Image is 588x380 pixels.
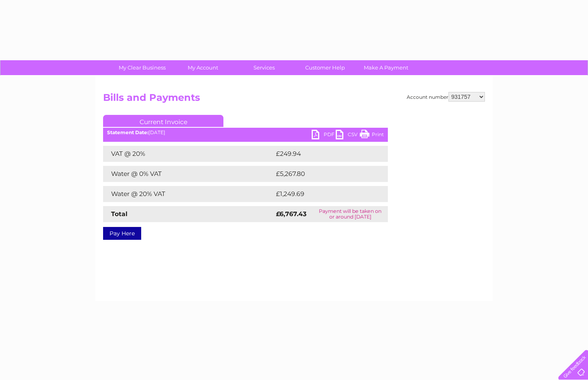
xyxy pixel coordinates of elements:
td: £5,267.80 [274,166,375,182]
strong: Total [111,210,128,218]
div: [DATE] [103,130,388,135]
a: Pay Here [103,227,141,240]
strong: £6,767.43 [276,210,306,218]
a: Current Invoice [103,115,223,127]
td: Water @ 0% VAT [103,166,274,182]
a: Print [360,130,384,141]
div: Account number [407,92,485,102]
a: Services [231,60,297,75]
a: Customer Help [292,60,358,75]
td: Water @ 20% VAT [103,186,274,202]
a: PDF [312,130,336,141]
a: My Account [170,60,236,75]
h2: Bills and Payments [103,92,485,107]
a: Make A Payment [353,60,419,75]
a: My Clear Business [109,60,175,75]
td: VAT @ 20% [103,146,274,162]
b: Statement Date: [107,129,148,135]
a: CSV [336,130,360,141]
td: Payment will be taken on or around [DATE] [313,206,388,222]
td: £249.94 [274,146,374,162]
td: £1,249.69 [274,186,375,202]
